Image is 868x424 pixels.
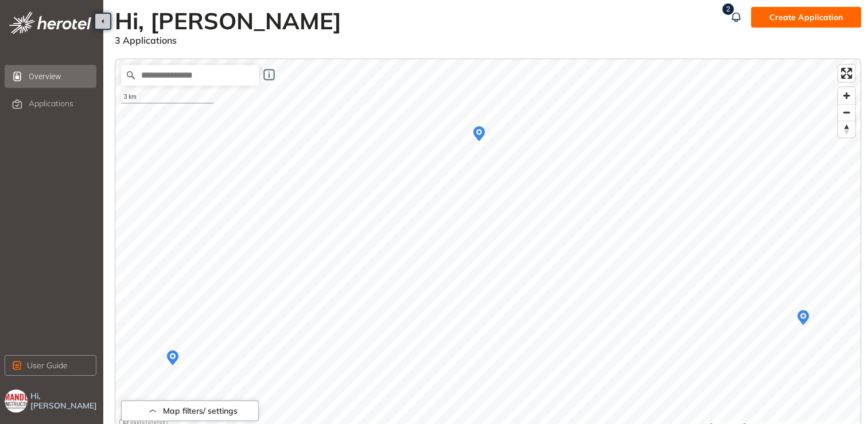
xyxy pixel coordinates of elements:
[838,65,855,82] button: Enter fullscreen
[162,348,183,368] div: Map marker
[115,34,177,46] span: 3 Applications
[722,3,734,15] sup: 2
[838,87,855,104] button: Zoom in
[793,307,813,328] div: Map marker
[9,11,91,34] img: logo
[469,124,489,144] div: Map marker
[5,390,28,413] img: avatar
[30,391,99,411] span: Hi, [PERSON_NAME]
[121,400,259,421] button: Map filters/ settings
[115,7,348,34] h2: Hi, [PERSON_NAME]
[5,355,96,376] button: User Guide
[29,99,73,109] span: Applications
[838,105,855,121] span: Zoom out
[726,5,730,13] span: 2
[838,121,855,137] span: Reset bearing to north
[29,65,94,88] span: Overview
[27,359,68,372] span: User Guide
[838,104,855,121] button: Zoom out
[751,7,861,28] button: Create Application
[121,91,213,103] div: 3 km
[769,11,843,24] span: Create Application
[838,121,855,137] button: Reset bearing to north
[163,406,238,416] span: Map filters/ settings
[121,65,259,86] input: Search place...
